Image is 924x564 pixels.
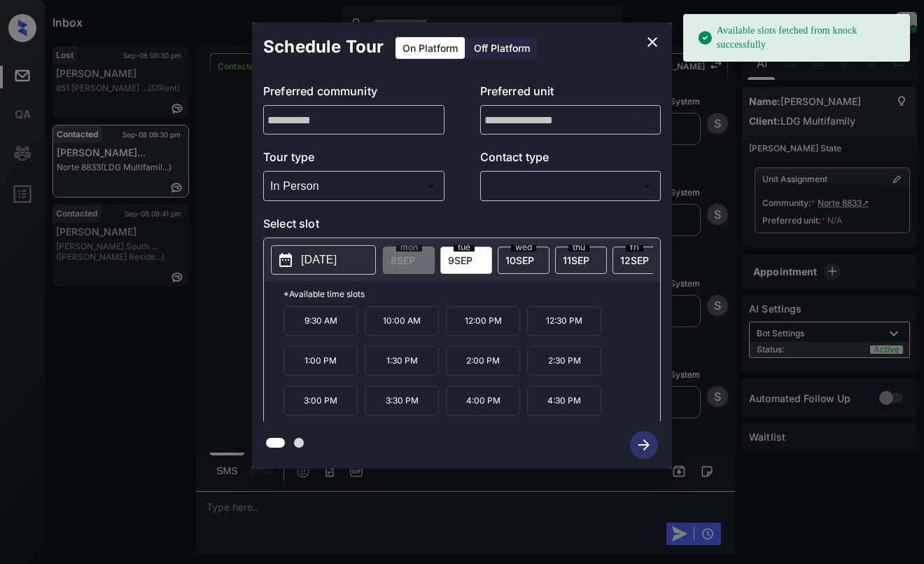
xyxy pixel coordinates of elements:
[527,346,601,376] p: 2:30 PM
[505,254,534,266] span: 10 SEP
[527,306,601,336] p: 12:30 PM
[283,386,358,415] p: 3:00 PM
[626,243,643,252] span: fri
[697,18,899,57] div: Available slots fetched from knock successfully
[480,83,661,105] p: Preferred unit
[511,243,536,252] span: wed
[365,346,439,376] p: 1:30 PM
[283,306,358,336] p: 9:30 AM
[301,252,337,268] p: [DATE]
[638,28,666,56] button: close
[555,247,607,274] div: date-select
[446,346,520,376] p: 2:00 PM
[267,174,441,198] div: In Person
[480,149,661,171] p: Contact type
[365,386,439,415] p: 3:30 PM
[395,37,465,59] div: On Platform
[568,243,589,252] span: thu
[446,386,520,415] p: 4:00 PM
[612,247,664,274] div: date-select
[563,254,589,266] span: 11 SEP
[440,247,492,274] div: date-select
[263,83,444,105] p: Preferred community
[271,245,376,275] button: [DATE]
[365,306,439,336] p: 10:00 AM
[252,22,395,71] h2: Schedule Tour
[263,215,661,238] p: Select slot
[620,254,649,266] span: 12 SEP
[263,149,444,171] p: Tour type
[283,346,358,376] p: 1:00 PM
[448,254,472,266] span: 9 SEP
[454,243,475,252] span: tue
[283,282,660,306] p: *Available time slots
[527,386,601,415] p: 4:30 PM
[446,306,520,336] p: 12:00 PM
[467,37,537,59] div: Off Platform
[498,247,549,274] div: date-select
